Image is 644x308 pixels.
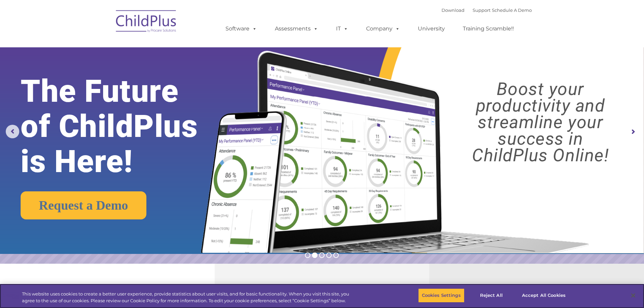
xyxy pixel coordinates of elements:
span: Last name [94,45,115,50]
rs-layer: Boost your productivity and streamline your success in ChildPlus Online! [445,81,636,164]
a: University [411,22,452,35]
button: Close [626,288,641,303]
div: This website uses cookies to create a better user experience, provide statistics about user visit... [22,291,354,304]
font: | [442,7,532,13]
img: ChildPlus by Procare Solutions [113,5,180,39]
span: Phone number [94,72,123,77]
rs-layer: The Future of ChildPlus is Here! [21,74,226,179]
a: Assessments [268,22,325,35]
a: Software [219,22,264,35]
a: IT [329,22,355,35]
a: Training Scramble!! [456,22,521,35]
a: Request a Demo [21,191,146,219]
button: Reject All [470,288,512,303]
a: Support [473,7,491,13]
a: Download [442,7,464,13]
button: Accept All Cookies [518,288,569,303]
a: Company [359,22,407,35]
button: Cookies Settings [418,288,464,303]
a: Schedule A Demo [492,7,532,13]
